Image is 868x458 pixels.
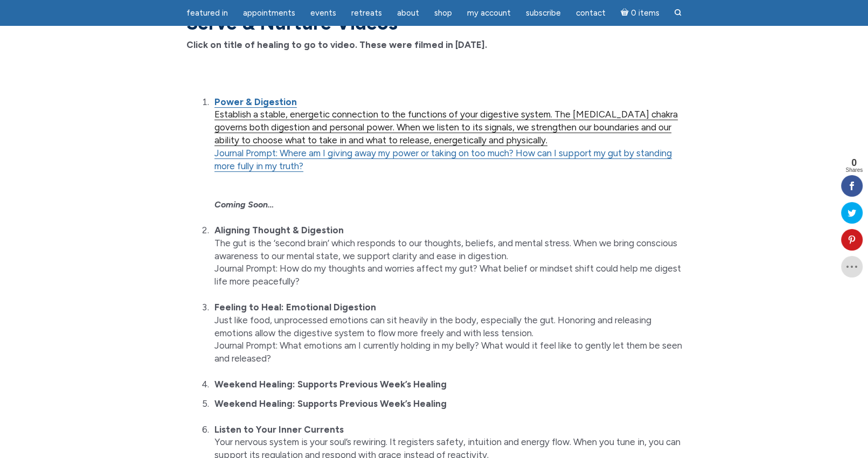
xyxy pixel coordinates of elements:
[214,199,274,210] em: Coming Soon…
[214,96,297,108] a: Power & Digestion
[461,3,517,24] a: My Account
[214,424,344,435] strong: Listen to Your Inner Currents
[434,8,452,18] span: Shop
[397,8,419,18] span: About
[214,379,447,390] strong: Weekend Healing: Supports Previous Week’s Healing
[237,3,302,24] a: Appointments
[214,302,376,313] strong: Feeling to Heal: Emotional Digestion
[304,3,343,24] a: Events
[526,8,561,18] span: Subscribe
[576,8,606,18] span: Contact
[243,8,295,18] span: Appointments
[428,3,459,24] a: Shop
[345,3,388,24] a: Retreats
[214,148,672,172] a: Journal Prompt: Where am I giving away my power or taking on too much? How can I support my gut b...
[180,3,234,24] a: featured in
[391,3,426,24] a: About
[845,158,863,168] span: 0
[845,168,863,173] span: Shares
[467,8,511,18] span: My Account
[614,2,666,24] a: Cart0 items
[351,8,382,18] span: Retreats
[214,398,447,409] strong: Weekend Healing: Supports Previous Week’s Healing
[186,39,487,50] strong: Click on title of healing to go to video. These were filmed in [DATE].
[570,3,612,24] a: Contact
[211,224,682,288] li: The gut is the ‘second brain’ which responds to our thoughts, beliefs, and mental stress. When we...
[214,225,344,235] strong: Aligning Thought & Digestion
[630,9,659,17] span: 0 items
[519,3,567,24] a: Subscribe
[211,301,682,365] li: Just like food, unprocessed emotions can sit heavily in the body, especially the gut. Honoring an...
[186,8,228,18] span: featured in
[310,8,336,18] span: Events
[214,96,297,107] strong: Power & Digestion
[214,109,678,146] a: Establish a stable, energetic connection to the functions of your digestive system. The [MEDICAL_...
[621,8,631,18] i: Cart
